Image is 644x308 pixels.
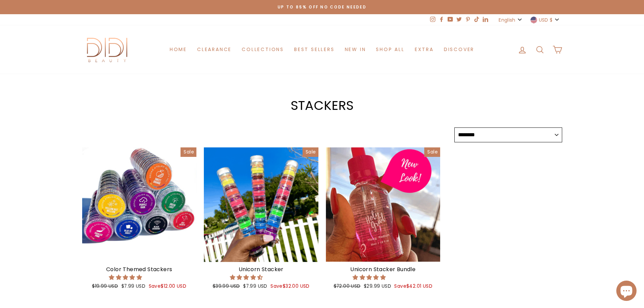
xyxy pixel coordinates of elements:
div: Unicorn Stacker Bundle [326,265,440,274]
ul: Primary [165,43,479,56]
span: 5.00 stars [353,274,387,281]
span: $29.99 USD [364,283,391,289]
div: Sale [181,147,196,157]
button: USD $ [528,14,562,25]
span: Save [394,283,432,289]
a: New in [340,43,371,56]
span: Save [270,283,310,289]
button: English [497,14,525,25]
a: Color Themed Stackers 4.89 stars $19.99 USD $7.99 USD Save$12.00 USD [82,147,197,292]
span: English [499,16,515,24]
span: $19.99 USD [92,283,118,289]
span: $7.99 USD [243,283,267,289]
span: 4.67 stars [230,274,264,281]
span: $32.00 USD [283,283,310,289]
div: Sale [424,147,440,157]
span: $42.01 USD [406,283,432,289]
span: Save [149,283,187,289]
a: Home [165,43,192,56]
a: Unicorn Stacker 4.67 stars $39.99 USD $7.99 USD Save$32.00 USD [204,147,318,292]
div: Color Themed Stackers [82,265,197,274]
span: USD $ [539,16,553,24]
a: Shop All [371,43,409,56]
a: Collections [237,43,289,56]
img: Didi Beauty Co. [82,35,133,64]
span: $39.99 USD [213,283,240,289]
a: Best Sellers [289,43,340,56]
a: Extra [410,43,439,56]
a: Discover [439,43,479,56]
h1: STACKERS [82,99,562,112]
span: Up to 85% off NO CODE NEEDED [278,4,366,10]
a: Unicorn Stacker Bundle 5.00 stars $72.00 USD $29.99 USD Save$42.01 USD [326,147,440,292]
div: Unicorn Stacker [204,265,318,274]
span: 4.89 stars [109,274,143,281]
div: Sale [303,147,318,157]
span: $7.99 USD [121,283,146,289]
span: $12.00 USD [161,283,186,289]
span: $72.00 USD [334,283,361,289]
a: Clearance [192,43,237,56]
inbox-online-store-chat: Shopify online store chat [614,281,639,303]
